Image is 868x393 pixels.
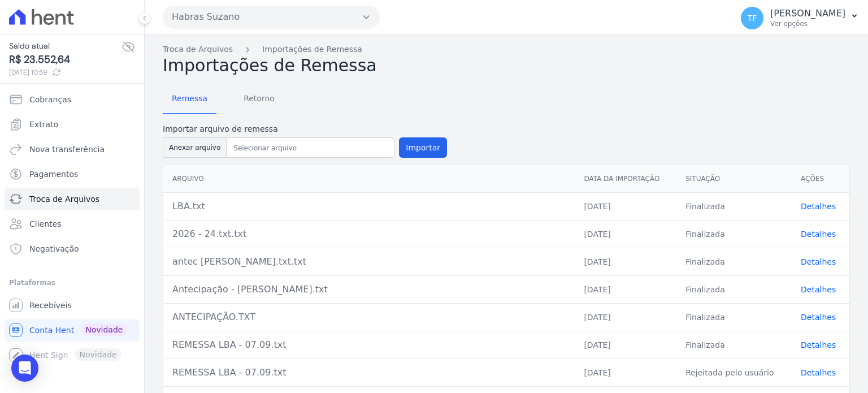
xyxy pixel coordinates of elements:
[172,283,566,296] div: Antecipação - [PERSON_NAME].txt
[676,275,792,303] td: Finalizada
[5,213,140,235] a: Clientes
[801,202,836,211] a: Detalhes
[163,165,575,193] th: Arquivo
[676,303,792,331] td: Finalizada
[676,220,792,248] td: Finalizada
[172,200,566,213] div: LBA.txt
[229,141,392,155] input: Selecionar arquivo
[575,331,676,359] td: [DATE]
[676,331,792,359] td: Finalizada
[163,85,216,114] a: Remessa
[172,310,566,324] div: ANTECIPAÇÃO.TXT
[163,55,850,76] h2: Importações de Remessa
[575,192,676,220] td: [DATE]
[29,169,78,180] span: Pagamentos
[9,52,121,67] span: R$ 23.552,64
[9,88,135,366] nav: Sidebar
[235,85,284,114] a: Retorno
[575,248,676,275] td: [DATE]
[676,165,792,193] th: Situação
[801,368,836,377] a: Detalhes
[172,227,566,241] div: 2026 - 24.txt.txt
[575,303,676,331] td: [DATE]
[29,325,74,336] span: Conta Hent
[29,193,99,205] span: Troca de Arquivos
[801,340,836,349] a: Detalhes
[575,220,676,248] td: [DATE]
[748,14,757,22] span: TF
[163,44,233,55] a: Troca de Arquivos
[5,88,140,111] a: Cobranças
[770,8,845,19] p: [PERSON_NAME]
[676,192,792,220] td: Finalizada
[801,285,836,294] a: Detalhes
[81,323,127,336] span: Novidade
[29,94,71,105] span: Cobranças
[262,44,362,55] a: Importações de Remessa
[11,355,38,382] div: Open Intercom Messenger
[676,248,792,275] td: Finalizada
[9,67,121,77] span: [DATE] 10:59
[5,294,140,317] a: Recebíveis
[163,44,850,55] nav: Breadcrumb
[792,165,849,193] th: Ações
[163,137,227,158] button: Anexar arquivo
[29,300,72,311] span: Recebíveis
[29,243,79,254] span: Negativação
[575,359,676,386] td: [DATE]
[801,313,836,322] a: Detalhes
[5,113,140,136] a: Extrato
[172,366,566,379] div: REMESSA LBA - 07.09.txt
[5,237,140,260] a: Negativação
[801,257,836,266] a: Detalhes
[165,87,214,110] span: Remessa
[575,275,676,303] td: [DATE]
[801,230,836,239] a: Detalhes
[9,40,121,52] span: Saldo atual
[29,144,105,155] span: Nova transferência
[399,137,447,158] button: Importar
[575,165,676,193] th: Data da Importação
[163,6,380,28] button: Habras Suzano
[9,276,135,290] div: Plataformas
[676,359,792,386] td: Rejeitada pelo usuário
[732,2,868,34] button: TF [PERSON_NAME] Ver opções
[172,255,566,269] div: antec [PERSON_NAME].txt.txt
[237,87,281,110] span: Retorno
[172,338,566,352] div: REMESSA LBA - 07.09.txt
[5,138,140,161] a: Nova transferência
[5,188,140,210] a: Troca de Arquivos
[29,119,58,130] span: Extrato
[29,218,61,230] span: Clientes
[5,319,140,342] a: Conta Hent Novidade
[163,123,447,135] label: Importar arquivo de remessa
[5,163,140,185] a: Pagamentos
[770,19,845,28] p: Ver opções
